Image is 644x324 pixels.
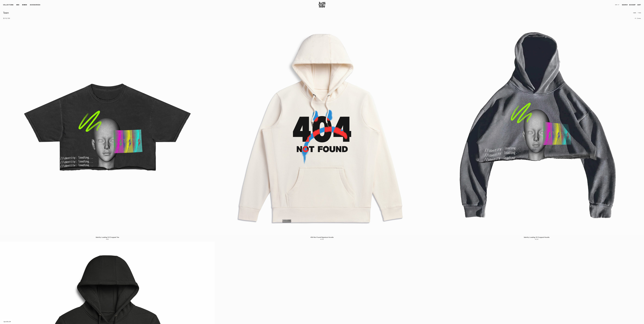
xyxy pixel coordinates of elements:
[4,321,11,323] span: Get 10% Off
[524,236,550,238] a: Identity Loading 1.0 Cropped Hoodie
[5,17,10,19] span: FILTER
[636,3,641,7] a: Open cart
[30,4,40,7] div: ACCESSORIES
[0,20,215,235] img: Identity Loading 2.0 Cropped Tee
[637,4,641,6] div: CART
[615,4,619,5] span: USD $
[628,3,636,7] a: ACCOUNT
[2,4,42,7] ul: Main navigation
[318,2,326,8] img: Arttitude
[620,3,628,7] a: SEARCH
[2,319,12,324] div: Get 10% Off
[320,238,324,240] span: $139
[3,16,10,20] button: Show filters
[106,238,109,240] span: $89
[633,11,636,15] a: Home
[215,20,429,235] img: 404 Not Found Signature Hoodie
[16,4,19,7] a: MEN
[535,238,538,240] span: $129
[635,17,641,19] div: 4 items
[429,20,644,235] img: Identity Loading 1.0 Cropped Hoodie
[636,11,641,15] li: Teen
[22,4,27,7] a: WOMEN
[310,236,334,238] a: 404 Not Found Signature Hoodie
[3,11,9,15] h1: Teen
[3,4,13,7] div: COLLECTIONS
[614,3,621,7] button: USD $
[96,236,119,238] a: Identity Loading 2.0 Cropped Tee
